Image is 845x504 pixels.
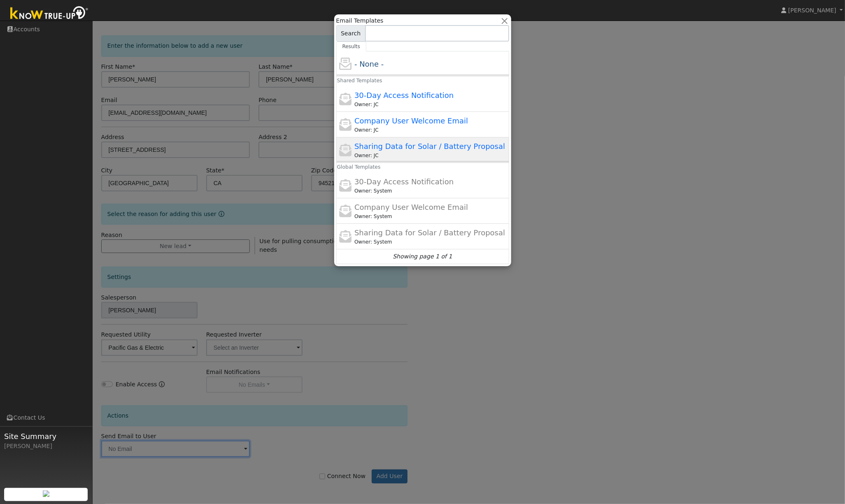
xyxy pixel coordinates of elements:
[354,116,468,125] span: Company User Welcome Email
[336,42,367,51] a: Results
[354,91,454,100] span: 30-Day Access Notification
[4,442,88,451] div: [PERSON_NAME]
[354,177,454,186] span: 30-Day Access Notification
[331,161,343,173] h6: Global Templates
[354,101,507,108] div: Jeremy Carlock
[331,75,343,87] h6: Shared Templates
[336,16,384,25] span: Email Templates
[43,490,49,497] img: retrieve
[354,213,507,220] div: Leroy Coffman
[354,228,505,237] span: Sharing Data for Solar / Battery Proposal
[354,60,384,68] span: - None -
[336,25,365,42] span: Search
[788,7,836,14] span: [PERSON_NAME]
[4,431,88,442] span: Site Summary
[354,126,507,134] div: Jeremy Carlock
[354,142,505,151] span: Sharing Data for Solar / Battery Proposal
[354,187,507,195] div: Leroy Coffman
[354,238,507,246] div: Leroy Coffman
[6,5,93,23] img: Know True-Up
[393,252,452,261] i: Showing page 1 of 1
[354,152,507,159] div: Jeremy Carlock
[354,203,468,211] span: Company User Welcome Email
